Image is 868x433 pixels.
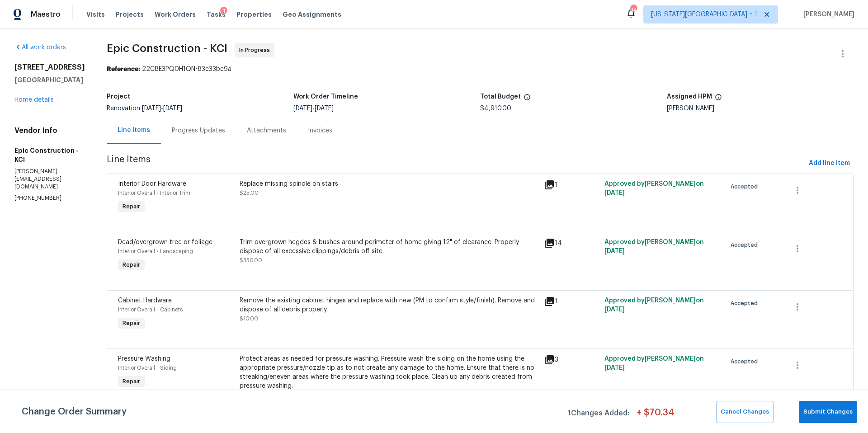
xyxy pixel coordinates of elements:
[293,94,358,100] h5: Work Order Timeline
[240,296,538,314] div: Remove the existing cabinet hinges and replace with new (PM to confirm style/finish). Remove and ...
[604,190,625,196] span: [DATE]
[163,105,182,112] span: [DATE]
[809,158,850,169] span: Add line item
[14,194,85,202] p: [PHONE_NUMBER]
[118,356,170,362] span: Pressure Washing
[604,248,625,254] span: [DATE]
[118,181,186,187] span: Interior Door Hardware
[805,155,854,172] button: Add line item
[142,105,182,112] span: -
[14,63,85,72] h2: [STREET_ADDRESS]
[308,126,332,135] div: Invoices
[568,405,629,423] span: 1 Changes Added:
[118,297,172,304] span: Cabinet Hardware
[22,401,127,423] span: Change Order Summary
[480,94,521,100] h5: Total Budget
[14,44,66,51] a: All work orders
[116,10,144,19] span: Projects
[172,126,225,135] div: Progress Updates
[800,10,854,19] span: [PERSON_NAME]
[604,297,704,313] span: Approved by [PERSON_NAME] on
[118,249,193,254] span: Interior Overall - Landscaping
[524,94,531,105] span: The total cost of line items that have been proposed by Opendoor. This sum includes line items th...
[118,126,150,135] div: Line Items
[731,357,761,366] span: Accepted
[803,407,853,417] span: Submit Changes
[14,97,54,103] a: Home details
[118,239,212,245] span: Dead/overgrown tree or foliage
[715,94,722,105] span: The hpm assigned to this work order.
[118,190,190,196] span: Interior Overall - Interior Trim
[240,238,538,256] div: Trim overgrown hegdes & bushes around perimeter of home giving 12" of clearance. Properly dispose...
[239,46,274,55] span: In Progress
[544,354,599,365] div: 3
[731,299,761,308] span: Accepted
[118,365,177,371] span: Interior Overall - Siding
[247,126,286,135] div: Attachments
[107,94,130,100] h5: Project
[604,239,704,254] span: Approved by [PERSON_NAME] on
[107,155,805,172] span: Line Items
[604,365,625,371] span: [DATE]
[240,179,538,188] div: Replace missing spindle on stairs
[14,168,85,191] p: [PERSON_NAME][EMAIL_ADDRESS][DOMAIN_NAME]
[207,11,226,18] span: Tasks
[480,105,511,112] span: $4,910.00
[142,105,161,112] span: [DATE]
[315,105,334,112] span: [DATE]
[86,10,105,19] span: Visits
[293,105,312,112] span: [DATE]
[118,307,183,312] span: Interior Overall - Cabinets
[731,182,761,191] span: Accepted
[293,105,334,112] span: -
[14,75,85,85] h5: [GEOGRAPHIC_DATA]
[667,94,712,100] h5: Assigned HPM
[240,190,259,196] span: $25.00
[119,319,144,328] span: Repair
[119,377,144,386] span: Repair
[667,105,854,112] div: [PERSON_NAME]
[220,7,227,16] div: 1
[637,408,675,423] span: + $ 70.34
[240,258,262,263] span: $350.00
[604,181,704,196] span: Approved by [PERSON_NAME] on
[31,10,61,19] span: Maestro
[283,10,341,19] span: Geo Assignments
[240,316,258,321] span: $10.00
[236,10,272,19] span: Properties
[119,260,144,269] span: Repair
[107,66,140,72] b: Reference:
[630,5,637,14] div: 34
[799,401,857,423] button: Submit Changes
[107,65,854,74] div: 22C8E3PQ0H1QN-83e33be9a
[107,105,182,112] span: Renovation
[731,240,761,249] span: Accepted
[544,179,599,190] div: 1
[240,354,538,391] div: Protect areas as needed for pressure washing. Pressure wash the siding on the home using the appr...
[14,146,85,164] h5: Epic Construction - KCI
[651,10,757,19] span: [US_STATE][GEOGRAPHIC_DATA] + 1
[107,43,227,54] span: Epic Construction - KCI
[155,10,196,19] span: Work Orders
[544,296,599,307] div: 1
[544,238,599,249] div: 14
[14,126,85,135] h4: Vendor Info
[721,407,769,417] span: Cancel Changes
[716,401,774,423] button: Cancel Changes
[119,202,144,211] span: Repair
[604,356,704,371] span: Approved by [PERSON_NAME] on
[604,306,625,313] span: [DATE]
